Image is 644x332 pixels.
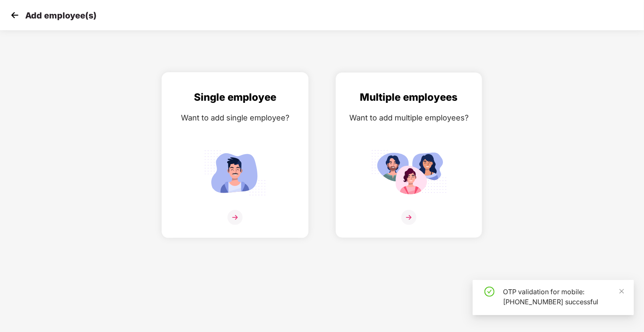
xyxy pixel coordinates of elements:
img: svg+xml;base64,PHN2ZyB4bWxucz0iaHR0cDovL3d3dy53My5vcmcvMjAwMC9zdmciIGlkPSJTaW5nbGVfZW1wbG95ZWUiIH... [197,146,273,199]
span: close [619,288,625,294]
img: svg+xml;base64,PHN2ZyB4bWxucz0iaHR0cDovL3d3dy53My5vcmcvMjAwMC9zdmciIHdpZHRoPSIzNiIgaGVpZ2h0PSIzNi... [228,210,243,225]
p: Add employee(s) [25,10,97,21]
span: check-circle [484,287,495,297]
img: svg+xml;base64,PHN2ZyB4bWxucz0iaHR0cDovL3d3dy53My5vcmcvMjAwMC9zdmciIHdpZHRoPSIzNiIgaGVpZ2h0PSIzNi... [401,210,416,225]
div: Want to add multiple employees? [344,112,474,124]
div: OTP validation for mobile: [PHONE_NUMBER] successful [503,287,624,307]
div: Want to add single employee? [170,112,300,124]
div: Single employee [170,89,300,105]
img: svg+xml;base64,PHN2ZyB4bWxucz0iaHR0cDovL3d3dy53My5vcmcvMjAwMC9zdmciIGlkPSJNdWx0aXBsZV9lbXBsb3llZS... [371,146,447,199]
div: Multiple employees [344,89,474,105]
img: svg+xml;base64,PHN2ZyB4bWxucz0iaHR0cDovL3d3dy53My5vcmcvMjAwMC9zdmciIHdpZHRoPSIzMCIgaGVpZ2h0PSIzMC... [8,9,21,21]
